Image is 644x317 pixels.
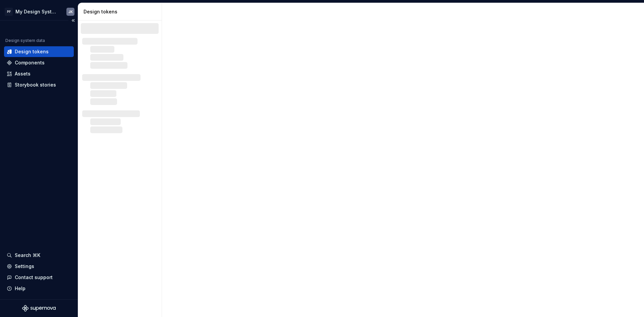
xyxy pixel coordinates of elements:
a: Components [4,57,74,68]
button: Search ⌘K [4,250,74,261]
a: Settings [4,261,74,272]
div: Design system data [5,38,45,43]
svg: Supernova Logo [22,305,56,312]
div: JK [68,9,73,14]
a: Design tokens [4,46,74,57]
div: Settings [15,263,34,270]
button: Contact support [4,272,74,283]
div: Help [15,285,25,292]
div: PF [5,8,13,16]
div: Storybook stories [15,82,56,88]
button: Collapse sidebar [68,16,78,25]
div: Design tokens [84,8,159,15]
a: Storybook stories [4,80,74,90]
div: Search ⌘K [15,252,40,259]
button: Help [4,283,74,294]
div: My Design System [15,8,58,15]
div: Assets [15,70,31,77]
div: Components [15,59,45,66]
button: PFMy Design SystemJK [1,4,76,19]
div: Design tokens [15,48,49,55]
a: Assets [4,68,74,79]
div: Contact support [15,274,53,281]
